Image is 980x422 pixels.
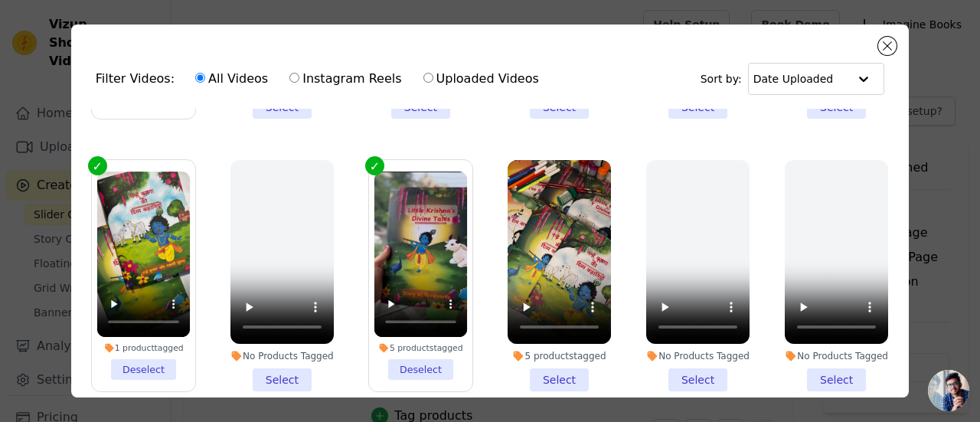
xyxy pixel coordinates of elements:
[96,61,547,97] div: Filter Videos:
[97,343,191,354] div: 1 product tagged
[508,350,611,362] div: 5 products tagged
[374,343,468,354] div: 5 products tagged
[230,350,334,362] div: No Products Tagged
[701,63,885,95] div: Sort by:
[194,69,269,89] label: All Videos
[289,69,402,89] label: Instagram Reels
[423,69,540,89] label: Uploaded Videos
[878,37,897,55] button: Close modal
[646,350,750,362] div: No Products Tagged
[928,370,969,411] a: Open chat
[785,350,888,362] div: No Products Tagged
